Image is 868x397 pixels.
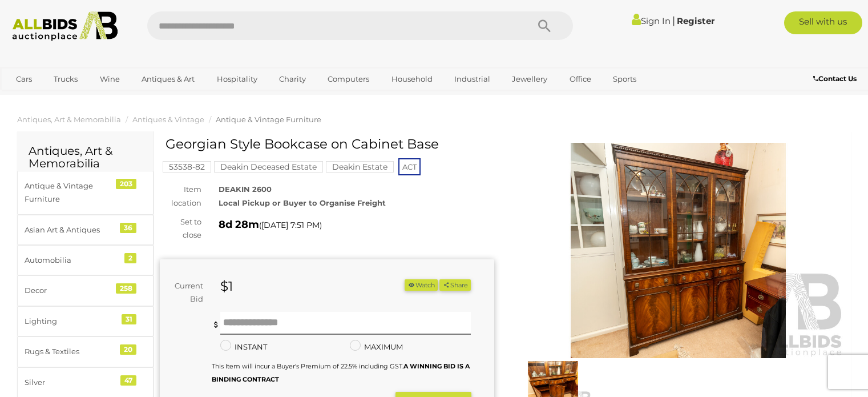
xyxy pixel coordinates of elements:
[17,171,154,215] a: Antique & Vintage Furniture 203
[259,220,322,230] span: ( )
[120,344,136,355] div: 20
[214,162,323,171] a: Deakin Deceased Estate
[220,278,233,294] strong: $1
[151,215,210,242] div: Set to close
[9,89,104,107] a: [GEOGRAPHIC_DATA]
[25,345,119,358] div: Rugs & Textiles
[516,11,573,40] button: Search
[219,218,259,231] strong: 8d 28m
[632,15,671,26] a: Sign In
[6,11,124,41] img: Allbids.com.au
[784,11,862,34] a: Sell with us
[212,362,470,383] b: A WINNING BID IS A BINDING CONTRACT
[29,145,142,170] h2: Antiques, Art & Memorabilia
[17,306,154,336] a: Lighting 31
[124,253,136,263] div: 2
[212,362,470,383] small: This Item will incur a Buyer's Premium of 22.5% including GST.
[46,70,85,89] a: Trucks
[132,115,204,124] a: Antiques & Vintage
[160,279,212,306] div: Current Bid
[165,137,491,151] h1: Georgian Style Bookcase on Cabinet Base
[17,215,154,245] a: Asian Art & Antiques 36
[25,179,119,206] div: Antique & Vintage Furniture
[134,70,202,89] a: Antiques & Art
[120,375,136,386] div: 47
[17,275,154,306] a: Decor 258
[92,70,127,89] a: Wine
[672,14,675,27] span: |
[813,74,857,83] b: Contact Us
[272,70,313,89] a: Charity
[116,179,136,189] div: 203
[219,185,272,194] strong: DEAKIN 2600
[677,15,714,26] a: Register
[163,162,211,171] a: 53538-82
[384,70,440,89] a: Household
[350,340,403,354] label: MAXIMUM
[122,314,136,324] div: 31
[17,336,154,367] a: Rugs & Textiles 20
[25,315,119,328] div: Lighting
[116,283,136,294] div: 258
[439,279,471,291] button: Share
[214,161,323,173] mark: Deakin Deceased Estate
[151,183,210,210] div: Item location
[605,70,644,89] a: Sports
[398,158,421,175] span: ACT
[120,223,136,233] div: 36
[17,245,154,275] a: Automobilia 2
[219,198,386,207] strong: Local Pickup or Buyer to Organise Freight
[25,223,119,236] div: Asian Art & Antiques
[326,161,394,173] mark: Deakin Estate
[17,115,121,124] a: Antiques, Art & Memorabilia
[25,284,119,297] div: Decor
[813,73,859,85] a: Contact Us
[504,70,555,89] a: Jewellery
[261,220,320,230] span: [DATE] 7:51 PM
[405,279,438,291] li: Watch this item
[209,70,265,89] a: Hospitality
[320,70,377,89] a: Computers
[25,376,119,389] div: Silver
[326,162,394,171] a: Deakin Estate
[216,115,321,124] a: Antique & Vintage Furniture
[25,254,119,267] div: Automobilia
[220,340,267,354] label: INSTANT
[447,70,498,89] a: Industrial
[562,70,599,89] a: Office
[511,143,846,358] img: Georgian Style Bookcase on Cabinet Base
[9,70,39,89] a: Cars
[163,161,211,173] mark: 53538-82
[405,279,438,291] button: Watch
